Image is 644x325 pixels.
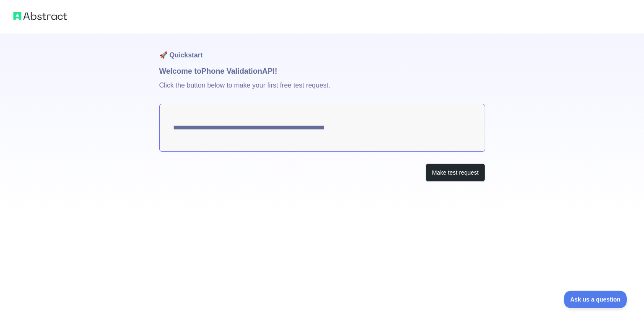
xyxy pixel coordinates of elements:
[159,65,485,77] h1: Welcome to Phone Validation API!
[13,10,67,22] img: Abstract logo
[159,77,485,104] p: Click the button below to make your first free test request.
[426,163,485,182] button: Make test request
[159,34,485,65] h1: 🚀 Quickstart
[564,291,627,308] iframe: Toggle Customer Support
